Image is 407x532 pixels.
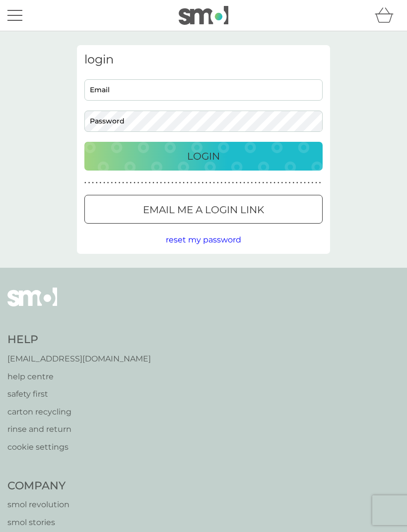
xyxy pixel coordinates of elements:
p: ● [156,180,158,185]
p: ● [277,180,279,185]
h3: login [84,53,323,67]
img: smol [179,6,228,25]
p: ● [308,180,310,185]
p: ● [213,180,215,185]
p: ● [194,180,196,185]
p: ● [191,180,193,185]
p: ● [126,180,128,185]
p: ● [84,180,86,185]
p: ● [273,180,275,185]
p: ● [296,180,298,185]
p: ● [141,180,143,185]
p: ● [183,180,185,185]
a: smol stories [7,516,114,529]
p: ● [255,180,257,185]
img: smol [7,288,57,321]
a: carton recycling [7,406,151,418]
p: ● [175,180,177,185]
a: rinse and return [7,423,151,436]
p: ● [149,180,151,185]
p: ● [236,180,238,185]
p: ● [179,180,181,185]
p: ● [300,180,302,185]
p: ● [205,180,207,185]
p: ● [130,180,132,185]
p: ● [111,180,113,185]
p: ● [209,180,211,185]
a: cookie settings [7,441,151,454]
p: Login [187,148,220,164]
p: ● [285,180,287,185]
button: Login [84,142,323,171]
p: ● [270,180,272,185]
p: ● [122,180,124,185]
p: ● [243,180,245,185]
p: ● [168,180,170,185]
button: Email me a login link [84,195,323,224]
a: [EMAIL_ADDRESS][DOMAIN_NAME] [7,353,151,365]
button: reset my password [166,234,241,246]
p: ● [240,180,242,185]
p: ● [281,180,283,185]
p: ● [289,180,291,185]
p: ● [160,180,162,185]
p: ● [262,180,264,185]
h4: Help [7,332,151,348]
p: ● [137,180,139,185]
p: ● [247,180,249,185]
p: ● [319,180,321,185]
p: ● [100,180,102,185]
p: Email me a login link [143,202,264,218]
p: ● [292,180,294,185]
p: ● [187,180,189,185]
p: ● [221,180,223,185]
button: menu [7,6,22,25]
p: ● [107,180,109,185]
p: ● [152,180,154,185]
p: ● [224,180,226,185]
p: ● [115,180,117,185]
p: ● [96,180,98,185]
a: safety first [7,388,151,401]
span: reset my password [166,235,241,244]
a: smol revolution [7,498,114,511]
p: ● [232,180,234,185]
div: basket [375,5,400,25]
p: ● [134,180,136,185]
p: ● [315,180,317,185]
p: ● [266,180,268,185]
p: ● [164,180,166,185]
p: ● [103,180,105,185]
h4: Company [7,478,114,494]
a: help centre [7,370,151,383]
p: ● [145,180,147,185]
p: ● [92,180,94,185]
p: ● [304,180,306,185]
p: ● [217,180,219,185]
p: ● [202,180,203,185]
p: ● [228,180,230,185]
p: ● [119,180,121,185]
p: ● [259,180,261,185]
p: ● [251,180,253,185]
p: ● [198,180,200,185]
p: ● [312,180,314,185]
p: ● [171,180,173,185]
p: ● [88,180,90,185]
